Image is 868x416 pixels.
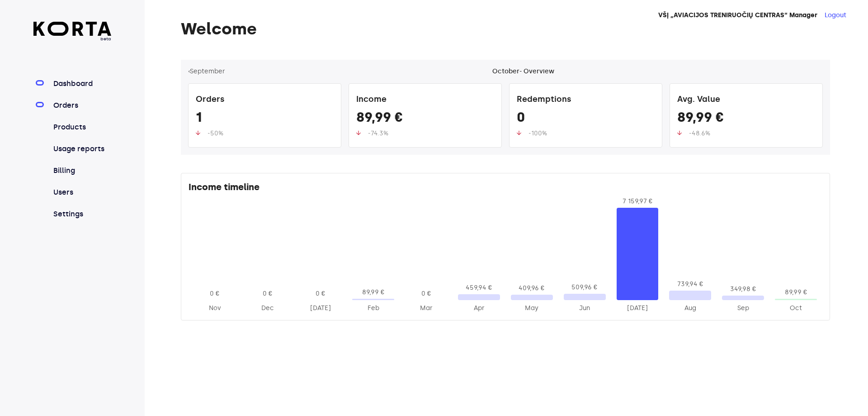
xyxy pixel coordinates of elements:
div: 349,98 € [722,285,764,294]
a: Users [52,187,112,198]
img: up [677,130,682,135]
a: Billing [52,165,112,176]
div: Income [356,91,494,109]
div: 89,99 € [775,288,817,297]
a: Settings [52,209,112,220]
span: beta [33,36,112,42]
div: Orders [196,91,334,109]
div: 2025-Oct [775,304,817,313]
div: 2025-Sep [722,304,764,313]
div: 459,94 € [458,283,500,292]
div: 89,99 € [356,109,494,129]
img: Korta [33,22,112,36]
img: up [517,130,521,135]
span: -48.6% [689,129,710,137]
div: October - Overview [492,67,554,76]
img: up [356,130,361,135]
div: Redemptions [517,91,655,109]
div: Income timeline [189,181,822,197]
div: 0 € [194,289,236,298]
div: 0 € [405,289,447,298]
div: 2025-Apr [458,304,500,313]
span: -50% [208,129,223,137]
img: up [196,130,200,135]
a: Products [52,122,112,133]
div: 2025-Jan [300,304,342,313]
div: 509,96 € [564,283,606,292]
div: 7 159,97 € [617,197,659,206]
a: Dashboard [52,78,112,89]
a: beta [33,22,112,42]
div: 89,99 € [677,109,815,129]
div: 1 [196,109,334,129]
div: 2024-Nov [194,304,236,313]
div: 2025-Mar [405,304,447,313]
div: 0 [517,109,655,129]
div: 0 € [247,289,289,298]
div: 2024-Dec [247,304,289,313]
div: 2025-Jul [617,304,659,313]
a: Orders [52,100,112,111]
div: 409,96 € [511,284,553,293]
div: 2025-Jun [564,304,606,313]
div: 2025-Aug [669,304,711,313]
div: 2025-Feb [352,304,394,313]
div: 89,99 € [352,288,394,297]
div: Avg. Value [677,91,815,109]
div: 739,94 € [669,280,711,289]
div: 2025-May [511,304,553,313]
button: Logout [825,11,846,20]
span: -100% [528,129,547,137]
button: ‹September [188,67,225,76]
div: 0 € [300,289,342,298]
strong: VŠĮ „AVIACIJOS TRENIRUOČIŲ CENTRAS“ Manager [658,11,817,19]
a: Usage reports [52,143,112,154]
span: -74.3% [368,129,388,137]
h1: Welcome [181,20,830,38]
